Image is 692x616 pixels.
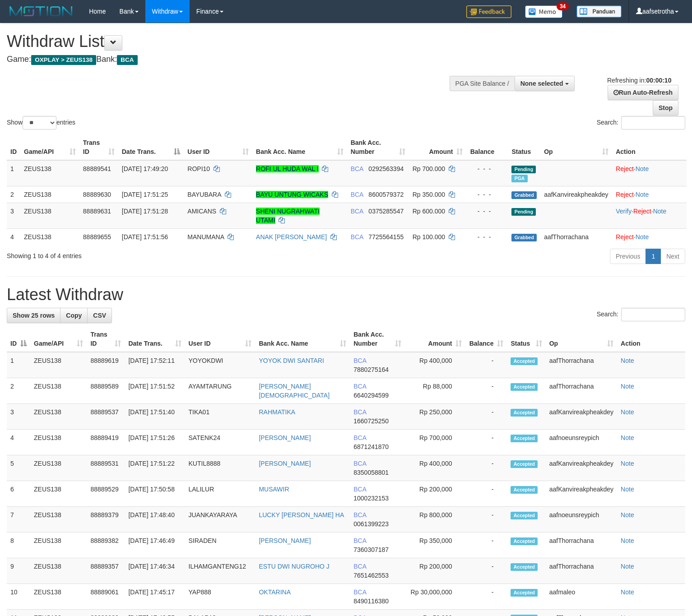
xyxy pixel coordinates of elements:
[187,191,221,198] span: BAYUBARA
[20,203,79,228] td: ZEUS138
[7,326,30,352] th: ID: activate to sort column descending
[7,481,30,507] td: 6
[259,460,311,467] a: [PERSON_NAME]
[256,191,328,198] a: BAYU UNTUNG WICAKS
[125,430,185,455] td: [DATE] 17:51:26
[87,481,125,507] td: 88889529
[540,134,612,160] th: Op: activate to sort column ascending
[621,563,634,570] a: Note
[636,233,649,241] a: Note
[546,404,617,430] td: aafKanvireakpheakdey
[405,378,466,404] td: Rp 88,000
[79,134,118,160] th: Trans ID: activate to sort column ascending
[259,408,295,416] a: RAHMATIKA
[405,455,466,481] td: Rp 400,000
[653,100,678,116] a: Stop
[612,228,687,245] td: ·
[546,533,617,558] td: aafThorrachana
[255,326,350,352] th: Bank Acc. Name: activate to sort column ascending
[353,408,366,416] span: BCA
[7,584,30,610] td: 10
[413,233,445,241] span: Rp 100.000
[117,55,137,65] span: BCA
[413,191,445,198] span: Rp 350.000
[185,404,255,430] td: TIKA01
[23,116,56,130] select: Showentries
[353,495,389,502] span: Copy 1000232153 to clipboard
[511,191,537,199] span: Grabbed
[7,116,75,130] label: Show entries
[405,352,466,378] td: Rp 400,000
[351,208,363,215] span: BCA
[20,160,79,186] td: ZEUS138
[511,537,538,545] span: Accepted
[465,326,507,352] th: Balance: activate to sort column ascending
[546,558,617,584] td: aafThorrachana
[7,533,30,558] td: 8
[470,232,504,241] div: - - -
[353,443,389,450] span: Copy 6871241870 to clipboard
[660,249,685,264] a: Next
[256,208,320,224] a: SHENI NUGRAHWATI UTAMI
[7,5,75,18] img: MOTION_logo.png
[87,558,125,584] td: 88889357
[122,208,168,215] span: [DATE] 17:51:28
[351,191,363,198] span: BCA
[13,312,55,319] span: Show 25 rows
[511,409,538,417] span: Accepted
[353,597,389,605] span: Copy 8490116380 to clipboard
[511,486,538,494] span: Accepted
[259,588,291,596] a: OKTARINA
[511,460,538,468] span: Accepted
[465,507,507,533] td: -
[546,481,617,507] td: aafKanvireakpheakdey
[511,383,538,391] span: Accepted
[125,378,185,404] td: [DATE] 17:51:52
[597,308,685,321] label: Search:
[30,558,87,584] td: ZEUS138
[511,435,538,442] span: Accepted
[465,378,507,404] td: -
[607,77,671,84] span: Refreshing in:
[405,533,466,558] td: Rp 350,000
[353,546,389,553] span: Copy 7360307187 to clipboard
[621,434,634,441] a: Note
[7,404,30,430] td: 3
[653,208,667,215] a: Note
[353,572,389,579] span: Copy 7651462553 to clipboard
[616,208,632,215] a: Verify
[546,430,617,455] td: aafnoeunsreypich
[466,5,511,18] img: Feedback.jpg
[621,486,634,493] a: Note
[465,481,507,507] td: -
[185,326,255,352] th: User ID: activate to sort column ascending
[87,378,125,404] td: 88889589
[7,160,20,186] td: 1
[508,134,540,160] th: Status
[30,352,87,378] td: ZEUS138
[30,378,87,404] td: ZEUS138
[617,326,685,352] th: Action
[621,357,634,364] a: Note
[7,455,30,481] td: 5
[60,308,88,323] a: Copy
[409,134,467,160] th: Amount: activate to sort column ascending
[405,507,466,533] td: Rp 800,000
[83,233,111,241] span: 88889655
[405,430,466,455] td: Rp 700,000
[20,186,79,203] td: ZEUS138
[7,430,30,455] td: 4
[7,507,30,533] td: 7
[351,165,363,172] span: BCA
[125,326,185,352] th: Date Trans.: activate to sort column ascending
[353,434,366,441] span: BCA
[465,455,507,481] td: -
[465,404,507,430] td: -
[125,558,185,584] td: [DATE] 17:46:34
[353,392,389,399] span: Copy 6640294599 to clipboard
[353,486,366,493] span: BCA
[470,164,504,173] div: - - -
[546,378,617,404] td: aafThorrachana
[351,233,363,241] span: BCA
[87,507,125,533] td: 88889379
